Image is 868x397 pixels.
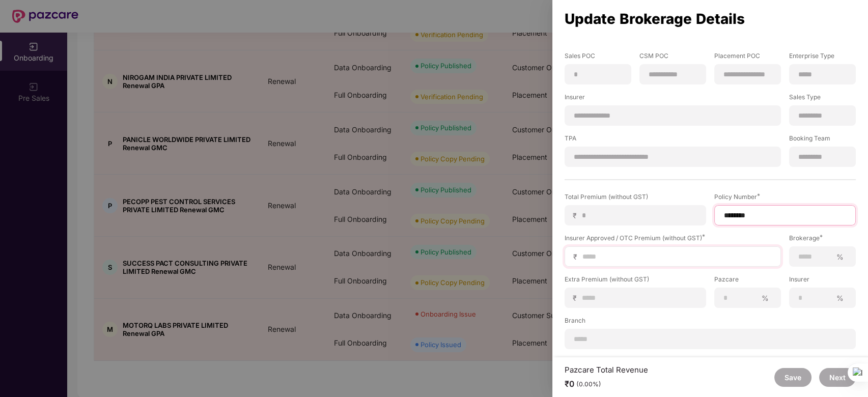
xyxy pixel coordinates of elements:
[576,380,601,388] div: (0.00%)
[565,316,856,329] label: Branch
[789,234,856,242] div: Brokerage
[573,211,581,220] span: ₹
[573,252,581,262] span: ₹
[565,134,781,147] label: TPA
[565,275,706,288] label: Extra Premium (without GST)
[565,192,706,205] label: Total Premium (without GST)
[565,365,648,375] div: Pazcare Total Revenue
[639,51,706,64] label: CSM POC
[565,13,856,24] div: Update Brokerage Details
[832,293,848,303] span: %
[789,51,856,64] label: Enterprise Type
[714,51,781,64] label: Placement POC
[714,275,781,288] label: Pazcare
[758,293,773,303] span: %
[832,252,848,262] span: %
[565,234,781,242] div: Insurer Approved / OTC Premium (without GST)
[573,293,581,303] span: ₹
[789,93,856,105] label: Sales Type
[714,192,856,201] div: Policy Number
[789,275,856,288] label: Insurer
[565,51,631,64] label: Sales POC
[774,368,811,387] button: Save
[789,134,856,147] label: Booking Team
[819,368,856,387] button: Next
[565,379,648,389] div: ₹0
[565,93,781,105] label: Insurer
